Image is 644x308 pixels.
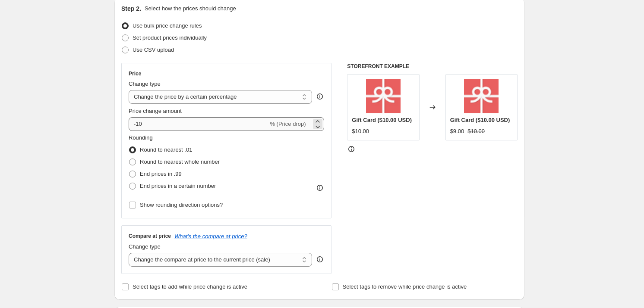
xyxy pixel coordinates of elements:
[316,255,324,264] div: help
[129,233,171,240] h3: Compare at price
[140,183,216,189] span: End prices in a certain number
[133,22,202,29] span: Use bulk price change rules
[129,134,153,141] span: Rounding
[145,4,236,13] p: Select how the prices should change
[129,117,268,131] input: -15
[352,127,369,136] div: $10.00
[366,79,401,113] img: e38bd83af578077b65a31424bd24d085_80x.png
[343,283,467,290] span: Select tags to remove while price change is active
[450,117,510,123] span: Gift Card ($10.00 USD)
[129,243,161,250] span: Change type
[316,92,324,101] div: help
[347,63,518,70] h6: STOREFRONT EXAMPLE
[129,81,161,87] span: Change type
[270,121,306,127] span: % (Price drop)
[121,4,141,13] h2: Step 2.
[467,127,485,136] strike: $10.00
[129,108,182,114] span: Price change amount
[129,70,141,77] h3: Price
[140,146,192,153] span: Round to nearest .01
[140,171,182,177] span: End prices in .99
[174,233,247,240] button: What's the compare at price?
[140,202,223,208] span: Show rounding direction options?
[133,34,207,41] span: Set product prices individually
[450,127,464,136] div: $9.00
[133,283,247,290] span: Select tags to add while price change is active
[133,47,174,53] span: Use CSV upload
[352,117,412,123] span: Gift Card ($10.00 USD)
[464,79,499,113] img: e38bd83af578077b65a31424bd24d085_80x.png
[140,159,220,165] span: Round to nearest whole number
